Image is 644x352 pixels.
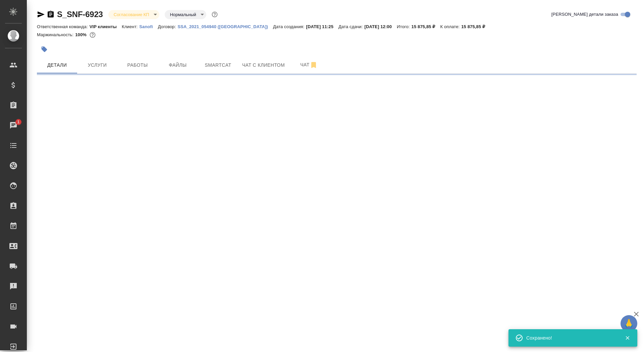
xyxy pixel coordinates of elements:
div: Согласование КП [165,10,206,19]
p: Дата создания: [273,24,306,29]
button: 0.00 RUB; [88,31,97,39]
span: Детали [41,61,73,69]
span: Чат с клиентом [242,61,285,69]
button: Скопировать ссылку [47,10,55,18]
p: К оплате: [440,24,462,29]
span: [PERSON_NAME] детали заказа [551,11,618,18]
div: Сохранено! [526,335,615,341]
p: 15 875,85 ₽ [412,24,440,29]
p: Маржинальность: [37,32,75,37]
p: [DATE] 12:00 [364,24,397,29]
p: Итого: [397,24,411,29]
a: 1 [2,117,25,134]
button: Скопировать ссылку для ЯМессенджера [37,10,45,18]
a: Sanofi [139,23,158,29]
button: 🙏 [621,315,637,332]
span: 1 [13,119,23,125]
a: SSA_2021_054940 ([GEOGRAPHIC_DATA]) [177,23,273,29]
span: 🙏 [623,316,635,331]
span: Услуги [81,61,113,69]
span: Работы [121,61,154,69]
p: Ответственная команда: [37,24,90,29]
div: Согласование КП [108,10,159,19]
span: Smartcat [202,61,234,69]
button: Доп статусы указывают на важность/срочность заказа [210,10,219,19]
button: Нормальный [168,12,198,17]
p: Клиент: [122,24,139,29]
p: Договор: [158,24,178,29]
button: Закрыть [621,335,634,341]
svg: Отписаться [310,61,318,69]
p: 15 875,85 ₽ [461,24,490,29]
a: S_SNF-6923 [57,10,103,19]
span: Файлы [162,61,194,69]
p: VIP клиенты [90,24,122,29]
button: Добавить тэг [37,42,52,57]
p: SSA_2021_054940 ([GEOGRAPHIC_DATA]) [177,24,273,29]
p: Sanofi [139,24,158,29]
p: Дата сдачи: [338,24,364,29]
span: Чат [293,61,325,69]
p: 100% [75,32,88,37]
button: Согласование КП [112,12,151,17]
p: [DATE] 11:25 [306,24,338,29]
